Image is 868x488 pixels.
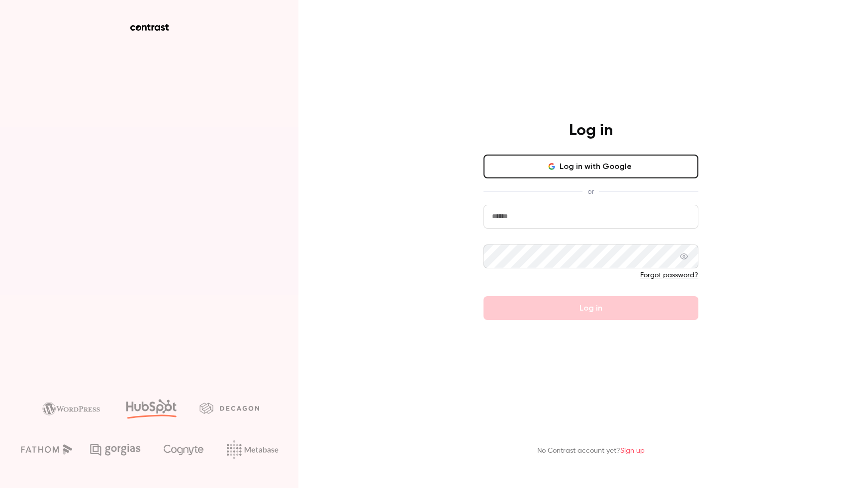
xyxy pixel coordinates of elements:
[483,155,698,178] button: Log in with Google
[620,447,645,454] a: Sign up
[537,446,645,456] p: No Contrast account yet?
[569,121,613,141] h4: Log in
[199,403,259,413] img: decagon
[582,186,599,197] span: or
[640,272,698,279] a: Forgot password?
